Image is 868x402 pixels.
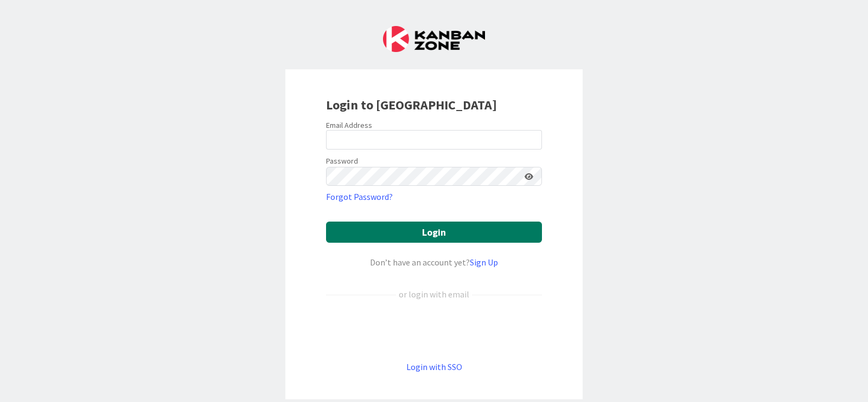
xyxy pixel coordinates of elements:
[321,319,547,342] iframe: 「使用 Google 帳戶登入」按鈕
[326,96,497,113] b: Login to [GEOGRAPHIC_DATA]
[326,120,372,130] label: Email Address
[406,361,462,372] a: Login with SSO
[470,257,498,268] a: Sign Up
[383,26,485,52] img: Kanban Zone
[326,155,358,167] label: Password
[396,288,472,301] div: or login with email
[326,222,542,243] button: Login
[326,190,393,203] a: Forgot Password?
[326,256,542,269] div: Don’t have an account yet?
